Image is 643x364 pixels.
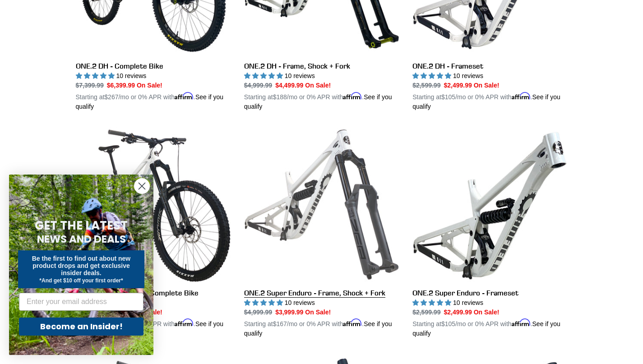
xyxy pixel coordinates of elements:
button: Close dialog [134,178,150,194]
button: Become an Insider! [19,318,143,336]
input: Enter your email address [19,293,143,311]
span: Be the first to find out about new product drops and get exclusive insider deals. [32,255,131,276]
span: *And get $10 off your first order* [39,277,123,284]
span: GET THE LATEST [35,217,128,234]
span: NEWS AND DEALS [37,232,126,246]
